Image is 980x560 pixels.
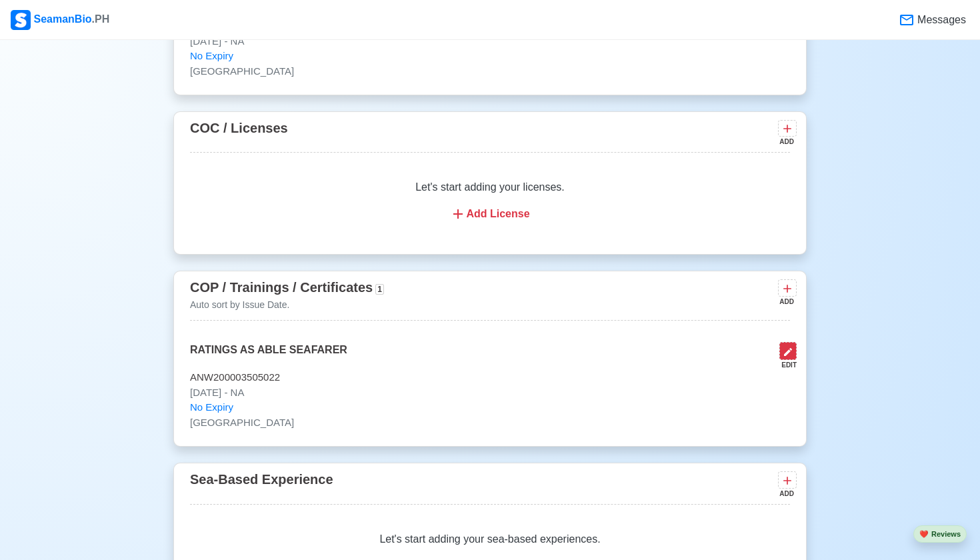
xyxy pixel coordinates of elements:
[375,284,384,295] span: 1
[11,10,109,30] div: SeamanBio
[190,385,790,401] p: [DATE] - NA
[190,49,233,64] span: No Expiry
[190,64,790,79] p: [GEOGRAPHIC_DATA]
[778,297,794,307] div: ADD
[190,400,233,415] span: No Expiry
[11,10,31,30] img: Logo
[913,525,967,543] button: heartReviews
[190,34,790,49] p: [DATE] - NA
[190,280,373,295] span: COP / Trainings / Certificates
[92,13,110,25] span: .PH
[206,531,774,547] p: Let's start adding your sea-based experiences.
[190,415,790,431] p: [GEOGRAPHIC_DATA]
[206,206,774,222] div: Add License
[774,360,797,370] div: EDIT
[778,489,794,499] div: ADD
[190,342,347,370] p: RATINGS AS ABLE SEAFARER
[206,179,774,195] p: Let's start adding your licenses.
[190,472,333,487] span: Sea-Based Experience
[915,12,966,28] span: Messages
[778,137,794,147] div: ADD
[190,370,790,385] p: ANW200003505022
[919,530,929,538] span: heart
[190,298,384,312] p: Auto sort by Issue Date.
[190,121,288,135] span: COC / Licenses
